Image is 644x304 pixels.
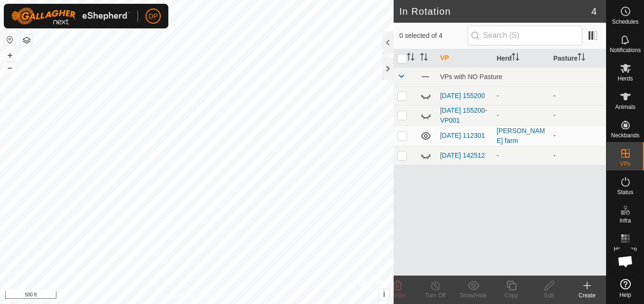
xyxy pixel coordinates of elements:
[468,26,582,45] input: Search (S)
[497,126,545,146] div: [PERSON_NAME] farm
[619,292,631,298] span: Help
[416,291,454,300] div: Turn Off
[399,31,468,41] span: 0 selected of 4
[620,161,630,167] span: VPs
[617,76,633,81] span: Herds
[420,54,428,62] p-sorticon: Activate to sort
[615,104,635,110] span: Animals
[611,247,640,276] div: Open chat
[440,107,487,124] a: [DATE] 155200-VP001
[4,34,16,45] button: Reset Map
[550,125,606,146] td: -
[4,62,16,73] button: –
[607,275,644,302] a: Help
[440,132,485,139] a: [DATE] 112301
[379,289,389,300] button: i
[492,291,530,300] div: Copy
[497,110,545,120] div: -
[399,6,591,17] h2: In Rotation
[148,11,157,21] span: DP
[440,152,485,159] a: [DATE] 142512
[550,105,606,125] td: -
[440,92,485,99] a: [DATE] 155200
[497,151,545,161] div: -
[591,4,597,18] span: 4
[206,292,234,300] a: Contact Us
[617,189,633,195] span: Status
[568,291,606,300] div: Create
[497,91,545,101] div: -
[454,291,492,300] div: Show/Hide
[512,54,519,62] p-sorticon: Activate to sort
[619,218,631,224] span: Infra
[440,73,602,80] div: VPs with NO Pasture
[530,291,568,300] div: Edit
[389,292,406,299] span: Delete
[4,50,16,61] button: +
[612,19,638,25] span: Schedules
[383,290,385,298] span: i
[550,146,606,165] td: -
[407,54,414,62] p-sorticon: Activate to sort
[610,47,641,53] span: Notifications
[159,292,195,300] a: Privacy Policy
[578,54,585,62] p-sorticon: Activate to sort
[436,49,493,68] th: VP
[21,35,32,46] button: Map Layers
[614,246,637,252] span: Heatmap
[611,133,639,138] span: Neckbands
[11,8,130,25] img: Gallagher Logo
[493,49,549,68] th: Herd
[550,86,606,105] td: -
[550,49,606,68] th: Pasture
